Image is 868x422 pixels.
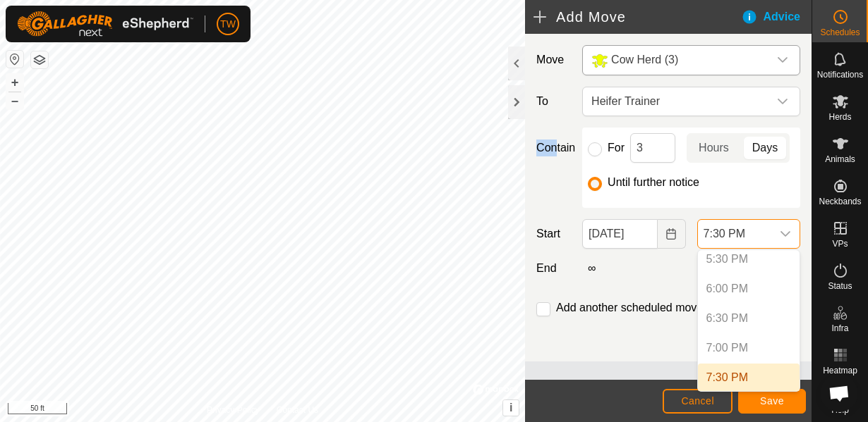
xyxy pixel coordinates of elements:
div: dropdown trigger [771,220,800,248]
li: 7:30 PM [698,364,800,392]
button: Cancel [663,389,733,414]
span: Heifer Trainer [586,87,768,116]
h2: Add Move [534,8,740,25]
span: 7:30 PM [698,220,771,248]
span: Heatmap [823,366,857,375]
label: Add another scheduled move [556,302,703,314]
label: Move [531,45,577,75]
span: Hours [699,139,729,156]
a: Help [812,380,868,420]
span: Schedules [820,28,860,37]
img: Gallagher Logo [17,11,193,37]
div: Open chat [820,374,858,412]
button: – [6,92,23,109]
label: For [608,142,625,154]
label: End [531,260,577,277]
label: Start [531,225,577,242]
div: dropdown trigger [768,46,797,75]
a: Contact Us [277,404,318,416]
span: Cow Herd (3) [611,54,678,66]
span: Save [760,395,784,407]
span: Animals [825,155,855,163]
span: Herds [828,113,851,121]
label: Contain [531,139,577,156]
div: Advice [741,8,812,25]
button: + [6,74,23,91]
span: VPs [832,240,848,248]
span: Notifications [817,70,863,79]
label: Until further notice [608,177,699,188]
span: Status [828,282,852,290]
button: Choose Date [658,219,686,249]
span: Cow Herd [586,46,768,75]
button: Reset Map [6,51,23,68]
span: TW [220,17,236,32]
span: 7:30 PM [706,369,749,386]
a: Privacy Policy [207,404,260,416]
label: To [531,87,577,116]
span: Neckbands [819,197,861,206]
button: Save [738,389,806,414]
span: Days [752,139,778,156]
span: i [510,402,512,414]
button: i [503,400,519,416]
button: Map Layers [31,51,48,68]
span: Cancel [681,395,714,407]
span: Help [831,406,849,414]
div: dropdown trigger [768,87,797,116]
label: ∞ [582,262,601,274]
span: Infra [831,324,848,333]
